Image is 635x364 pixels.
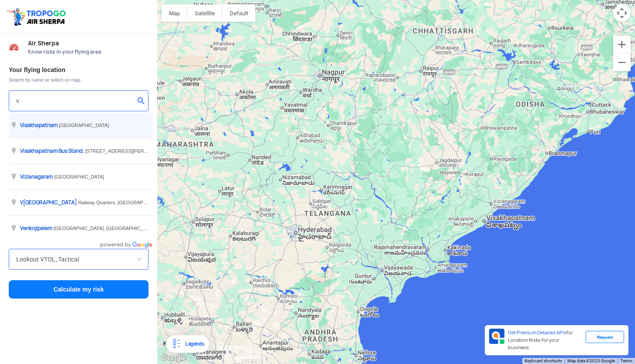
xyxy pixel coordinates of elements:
span: V [20,199,23,206]
div: Legends [182,339,204,349]
span: [GEOGRAPHIC_DATA], [GEOGRAPHIC_DATA] [54,226,156,231]
img: Legends [171,339,182,349]
button: Show satellite imagery [187,4,222,22]
button: Calculate my risk [9,280,148,299]
span: Air Sherpa [28,40,148,47]
img: Risk Scores [9,42,19,52]
span: V [20,173,23,180]
button: Zoom in [613,36,631,53]
input: Search by name or Brand [16,254,141,264]
span: enkojipalem [20,225,54,232]
span: Railway Quarters, [GEOGRAPHIC_DATA], [GEOGRAPHIC_DATA], [GEOGRAPHIC_DATA] [78,200,273,205]
span: V [20,225,23,232]
span: Search by name or select on map [9,76,148,83]
a: Terms [620,358,632,363]
button: Map camera controls [613,4,631,22]
input: Search your flying location [16,96,135,106]
span: Get Premium Detailed APIs [508,330,566,336]
img: Google [159,353,188,364]
button: Zoom out [613,54,631,71]
span: isakhapatnam Bus Stand. [20,148,85,155]
button: Keyboard shortcuts [525,358,562,364]
span: Map data ©2025 Google [567,358,615,363]
span: izianagaram [20,173,54,180]
div: for Location Risks for your business. [504,329,586,352]
span: V [20,148,23,155]
span: [GEOGRAPHIC_DATA] [20,199,78,206]
img: ic_tgdronemaps.svg [7,7,69,27]
span: V [20,122,23,129]
span: isakhapatnam [20,122,59,129]
span: [GEOGRAPHIC_DATA] [59,123,109,128]
div: Request [586,331,624,343]
button: Show street map [162,4,187,22]
img: Premium APIs [489,329,504,344]
a: Open this area in Google Maps (opens a new window) [159,353,188,364]
span: [GEOGRAPHIC_DATA] [54,174,104,179]
span: [STREET_ADDRESS][PERSON_NAME] [85,148,172,154]
span: Know risks in your flying area [28,48,148,55]
h3: Your flying location [9,67,148,73]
